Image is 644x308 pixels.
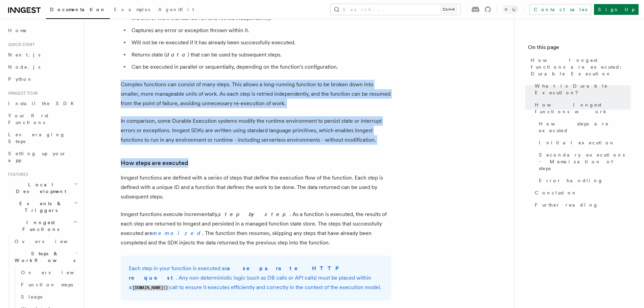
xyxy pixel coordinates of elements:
[536,118,630,137] a: How steps are executed
[5,216,79,235] button: Inngest Functions
[5,200,74,214] span: Events & Triggers
[535,101,630,115] span: How Inngest functions work
[166,51,188,58] em: data
[531,57,630,77] span: How Inngest functions are executed: Durable Execution
[129,265,343,281] strong: a separate HTTP request
[331,4,460,15] button: Search...Ctrl+K
[21,270,91,275] span: Overview
[532,187,630,199] a: Conclusion
[539,151,630,172] span: Secondary executions - Memoization of steps
[121,80,391,108] p: Complex functions can consist of many steps. This allows a long-running function to be broken dow...
[535,189,577,196] span: Conclusion
[121,173,391,202] p: Inngest functions are defined with a series of steps that define the execution flow of the functi...
[532,199,630,211] a: Further reading
[110,2,154,18] a: Examples
[5,197,79,216] button: Events & Triggers
[129,38,391,47] li: Will not be re-executed if it has already been successfully executed.
[529,4,591,15] a: Contact sales
[8,101,78,106] span: Install the SDK
[15,239,84,244] span: Overview
[532,80,630,99] a: What is Durable Execution?
[132,285,169,291] code: [DOMAIN_NAME]()
[528,43,630,54] h4: On this page
[5,61,79,73] a: Node.js
[18,266,79,279] a: Overview
[5,91,38,96] span: Inngest tour
[5,128,79,147] a: Leveraging Steps
[50,7,106,12] span: Documentation
[8,76,33,82] span: Python
[5,110,79,128] a: Your first Functions
[5,179,79,197] button: Local Development
[21,282,73,287] span: Function steps
[121,116,391,145] p: In comparison, some Durable Execution systems modify the runtime environment to persist state or ...
[5,219,73,233] span: Inngest Functions
[528,54,630,80] a: How Inngest functions are executed: Durable Execution
[5,24,79,37] a: Home
[5,49,79,61] a: Next.js
[539,120,630,134] span: How steps are executed
[218,211,290,217] em: step by step
[46,2,110,19] a: Documentation
[536,149,630,174] a: Secondary executions - Memoization of steps
[535,82,630,96] span: What is Durable Execution?
[8,113,48,125] span: Your first Functions
[12,250,75,264] span: Steps & Workflows
[539,177,603,184] span: Error handling
[8,52,40,57] span: Next.js
[5,73,79,85] a: Python
[121,210,391,247] p: Inngest functions execute incrementally, . As a function is executed, the results of each step ar...
[8,64,40,70] span: Node.js
[5,181,74,195] span: Local Development
[129,50,391,60] li: Returns state ( ) that can be used by subsequent steps.
[535,202,598,208] span: Further reading
[539,139,615,146] span: Initial execution
[12,247,79,266] button: Steps & Workflows
[532,99,630,118] a: How Inngest functions work
[152,230,202,236] a: memoized
[441,6,456,13] kbd: Ctrl+K
[5,147,79,166] a: Setting up your app
[8,27,27,34] span: Home
[5,42,35,47] span: Quick start
[154,2,198,18] a: AgentKit
[8,151,66,163] span: Setting up your app
[594,4,639,15] a: Sign Up
[536,137,630,149] a: Initial execution
[129,26,391,35] li: Captures any error or exception thrown within it.
[121,158,188,168] a: How steps are executed
[18,291,79,303] a: Sleeps
[536,174,630,187] a: Error handling
[158,7,194,12] span: AgentKit
[129,264,383,292] p: Each step in your function is executed as . Any non-deterministic logic (such as DB calls or API ...
[8,132,65,144] span: Leveraging Steps
[114,7,150,12] span: Examples
[129,62,391,72] li: Can be executed in parallel or sequentially, depending on the function's configuration.
[21,294,42,300] span: Sleeps
[5,97,79,110] a: Install the SDK
[18,279,79,291] a: Function steps
[5,172,28,177] span: Features
[502,5,518,14] button: Toggle dark mode
[12,235,79,247] a: Overview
